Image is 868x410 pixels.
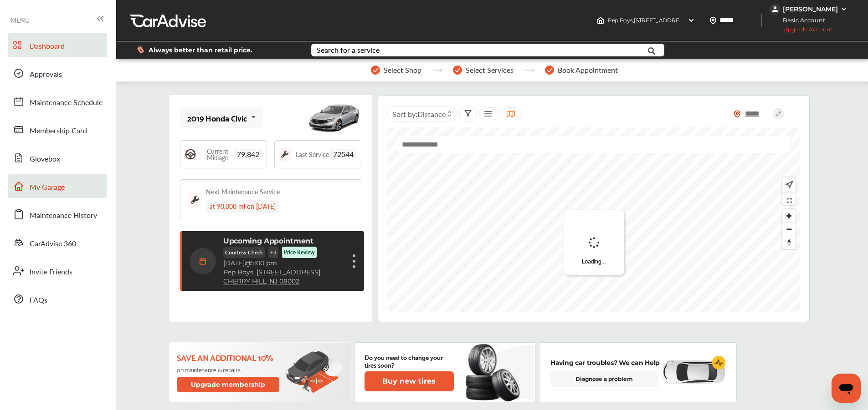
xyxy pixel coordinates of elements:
[268,247,278,258] p: + 3
[782,236,796,249] button: Reset bearing to north
[688,17,695,24] img: header-down-arrow.9dd2ce7d.svg
[30,238,76,250] span: CarAdvise 360
[149,47,252,53] span: Always better than retail price.
[184,148,197,161] img: steering_logo
[782,223,796,236] button: Zoom out
[177,366,281,373] p: on maintenance & repairs
[296,151,329,157] span: Last Service
[233,149,263,159] span: 79,842
[188,192,202,207] img: maintenance_logo
[524,68,534,72] img: stepper-arrow.e24c07c6.svg
[365,371,454,391] button: Buy new tires
[8,202,107,226] a: Maintenance History
[8,33,107,57] a: Dashboard
[30,266,72,278] span: Invite Friends
[761,14,762,27] img: header-divider.bc55588e.svg
[206,187,280,196] div: Next Maintenance Service
[177,377,280,392] button: Upgrade membership
[190,248,216,274] img: calendar-icon.35d1de04.svg
[840,5,847,13] img: WGsFRI8htEPBVLJbROoPRyZpYNWhNONpIPPETTm6eUC0GeLEiAAAAAElFTkSuQmCC
[770,4,781,15] img: jVpblrzwTbfkPYzPPzSLxeg0AAAAASUVORK5CYII=
[709,17,717,24] img: location_vector.a44bc228.svg
[432,68,442,72] img: stepper-arrow.e24c07c6.svg
[770,15,832,25] span: Basic Account
[384,66,421,74] span: Select Shop
[365,353,454,369] p: Do you need to change your tires soon?
[392,109,446,119] span: Sort by :
[8,146,107,170] a: Glovebox
[662,360,725,385] img: diagnose-vehicle.c84bcb0a.svg
[770,26,832,37] span: Upgrade Account
[564,210,624,275] div: Loading...
[286,351,343,393] img: update-membership.81812027.svg
[177,352,281,362] p: Save an additional 10%
[317,46,380,54] div: Search for a service
[387,127,800,312] canvas: Map
[608,17,751,24] span: Pep Boys , [STREET_ADDRESS] CHERRY HILL , NJ 08002
[734,110,741,118] img: location_vector_orange.38f05af8.svg
[30,97,103,109] span: Maintenance Schedule
[223,259,245,267] span: [DATE]
[545,66,554,75] img: stepper-checkmark.b5569197.svg
[206,200,279,213] div: at 90,000 mi on [DATE]
[30,125,87,137] span: Membership Card
[223,268,320,276] a: Pep Boys ,[STREET_ADDRESS]
[550,371,658,387] a: Diagnose a problem
[245,259,251,267] span: @
[30,182,65,193] span: My Garage
[223,278,299,285] a: CHERRY HILL, NJ 08002
[371,66,380,75] img: stepper-checkmark.b5569197.svg
[137,46,144,54] img: dollor_label_vector.a70140d1.svg
[550,358,660,368] p: Having car troubles? We can Help
[223,247,265,258] p: Courtesy Check
[307,97,361,138] img: mobile_13184_st0640_046.jpg
[329,149,357,159] span: 72544
[466,66,514,74] span: Select Services
[251,259,277,267] span: 5:00 pm
[278,148,291,161] img: maintenance_logo
[30,210,97,222] span: Maintenance History
[187,113,247,122] div: 2019 Honda Civic
[8,231,107,254] a: CarAdvise 360
[30,40,65,52] span: Dashboard
[10,16,30,24] span: MENU
[782,236,796,249] span: Reset bearing to north
[784,180,793,190] img: recenter.ce011a49.svg
[8,259,107,283] a: Invite Friends
[8,287,107,311] a: FAQs
[8,90,107,113] a: Maintenance Schedule
[783,5,838,13] div: [PERSON_NAME]
[8,61,107,85] a: Approvals
[8,118,107,142] a: Membership Card
[201,148,233,161] span: Current Mileage
[223,237,313,245] p: Upcoming Appointment
[782,209,796,223] button: Zoom in
[365,371,456,391] a: Buy new tires
[30,153,60,165] span: Glovebox
[597,17,604,24] img: header-home-logo.8d720a4f.svg
[8,174,107,198] a: My Garage
[465,340,525,405] img: new-tire.a0c7fe23.svg
[712,356,726,370] img: cardiogram-logo.18e20815.svg
[30,294,47,306] span: FAQs
[832,374,861,403] iframe: Button to launch messaging window
[284,248,315,256] p: Price Review
[30,69,62,81] span: Approvals
[558,66,618,74] span: Book Appointment
[453,66,462,75] img: stepper-checkmark.b5569197.svg
[417,109,446,119] span: Distance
